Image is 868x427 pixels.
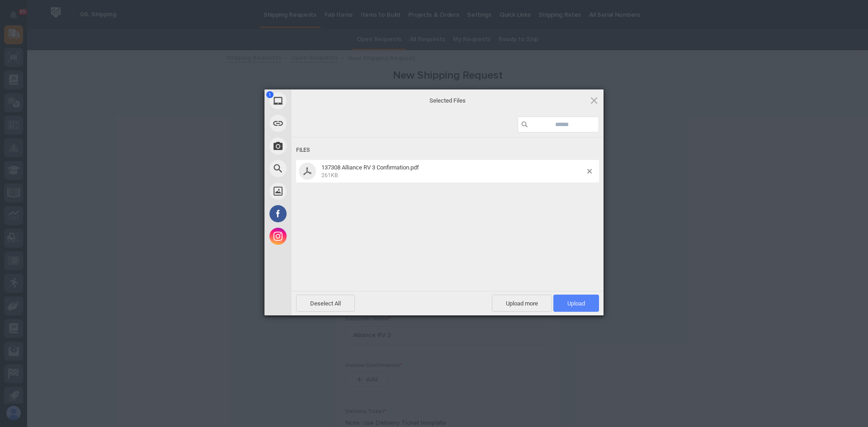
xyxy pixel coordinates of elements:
span: 261KB [321,172,338,178]
span: Click here or hit ESC to close picker [589,95,599,105]
div: Files [296,142,599,159]
span: Upload more [492,295,552,312]
div: Facebook [264,202,373,225]
span: 137308 Alliance RV 3 Confirmation.pdf [321,164,419,171]
div: Instagram [264,225,373,248]
div: Take Photo [264,135,373,157]
span: Deselect All [296,295,355,312]
span: Upload [553,295,599,312]
div: Link (URL) [264,112,373,135]
div: Web Search [264,157,373,180]
div: Unsplash [264,180,373,202]
span: 137308 Alliance RV 3 Confirmation.pdf [319,164,587,179]
span: Upload [567,300,585,307]
span: 1 [266,91,274,98]
div: My Device [264,89,373,112]
span: Selected Files [357,96,538,104]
